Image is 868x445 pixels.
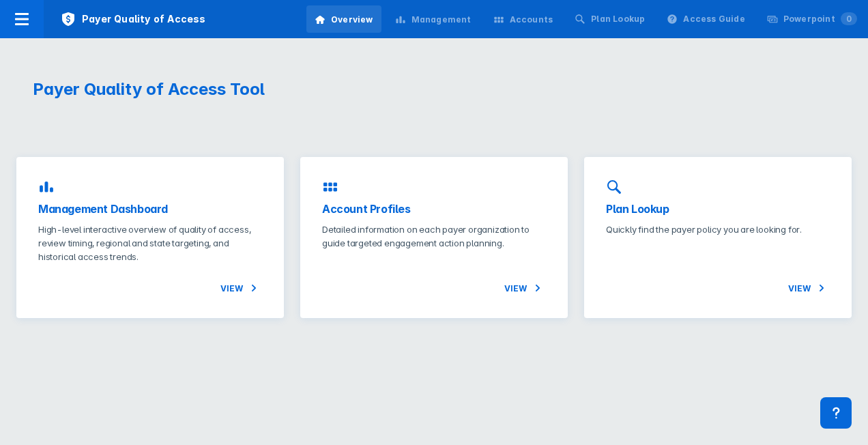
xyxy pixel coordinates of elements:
[485,5,562,33] a: Accounts
[788,280,830,296] span: View
[306,5,381,33] a: Overview
[510,14,553,26] div: Accounts
[411,14,472,26] div: Management
[783,13,857,25] div: Powerpoint
[683,13,744,25] div: Access Guide
[38,201,262,217] h3: Management Dashboard
[591,13,645,25] div: Plan Lookup
[33,79,418,100] h1: Payer Quality of Access Tool
[16,157,284,318] a: Management DashboardHigh-level interactive overview of quality of access, review timing, regional...
[504,280,546,296] span: View
[300,157,568,318] a: Account ProfilesDetailed information on each payer organization to guide targeted engagement acti...
[606,222,830,236] p: Quickly find the payer policy you are looking for.
[331,14,373,26] div: Overview
[38,222,262,263] p: High-level interactive overview of quality of access, review timing, regional and state targeting...
[220,280,262,296] span: View
[841,12,857,25] span: 0
[387,5,480,33] a: Management
[820,397,852,429] div: Contact Support
[606,201,830,217] h3: Plan Lookup
[322,222,546,250] p: Detailed information on each payer organization to guide targeted engagement action planning.
[322,201,546,217] h3: Account Profiles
